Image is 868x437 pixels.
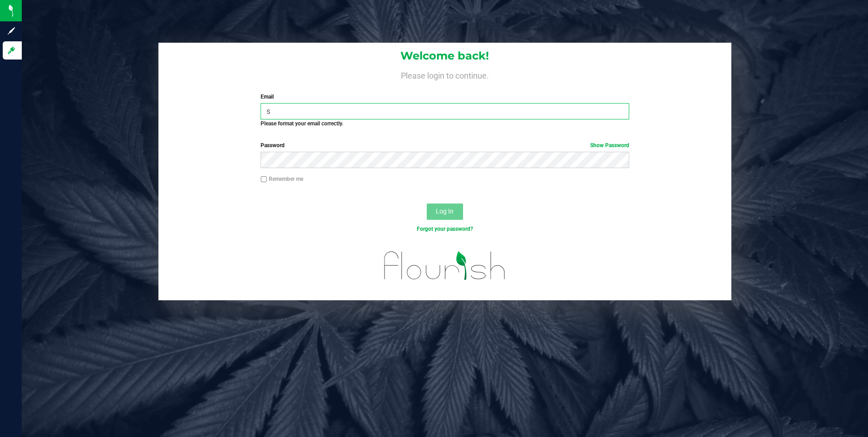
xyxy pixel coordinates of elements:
[427,204,463,220] button: Log In
[261,142,285,149] span: Password
[373,243,517,289] img: flourish_logo.svg
[158,50,732,62] h1: Welcome back!
[261,120,343,127] strong: Please format your email correctly.
[261,176,267,183] input: Remember me
[261,175,303,183] label: Remember me
[417,226,473,232] a: Forgot your password?
[7,26,16,35] inline-svg: Sign up
[158,69,732,80] h4: Please login to continue.
[590,142,629,149] a: Show Password
[436,208,454,215] span: Log In
[7,46,16,55] inline-svg: Log in
[261,93,629,101] label: Email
